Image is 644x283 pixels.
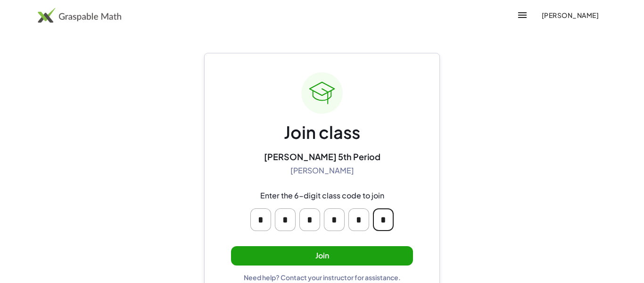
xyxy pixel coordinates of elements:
[324,208,345,231] input: Please enter OTP character 4
[348,208,369,231] input: Please enter OTP character 5
[541,11,599,19] span: [PERSON_NAME]
[244,273,401,282] div: Need help? Contact your instructor for assistance.
[284,121,360,144] div: Join class
[534,7,606,24] button: [PERSON_NAME]
[264,151,380,162] div: [PERSON_NAME] 5th Period
[250,208,271,231] input: Please enter OTP character 1
[373,208,394,231] input: Please enter OTP character 6
[299,208,320,231] input: Please enter OTP character 3
[290,166,354,176] div: [PERSON_NAME]
[275,208,296,231] input: Please enter OTP character 2
[231,246,413,266] button: Join
[260,191,384,201] div: Enter the 6-digit class code to join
